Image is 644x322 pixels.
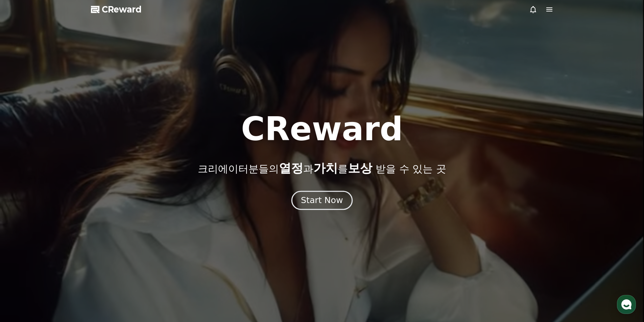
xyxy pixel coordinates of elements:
[301,195,343,206] div: Start Now
[279,161,303,175] span: 열정
[104,224,113,230] span: 설정
[198,162,446,175] p: 크리에이터분들의 과 를 받을 수 있는 곳
[87,214,130,231] a: 설정
[2,214,45,231] a: 홈
[313,161,338,175] span: 가치
[45,214,87,231] a: 대화
[291,191,353,210] button: Start Now
[102,4,142,15] span: CReward
[62,225,70,230] span: 대화
[293,198,351,204] a: Start Now
[348,161,372,175] span: 보상
[21,224,25,230] span: 홈
[91,4,142,15] a: CReward
[241,113,403,145] h1: CReward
